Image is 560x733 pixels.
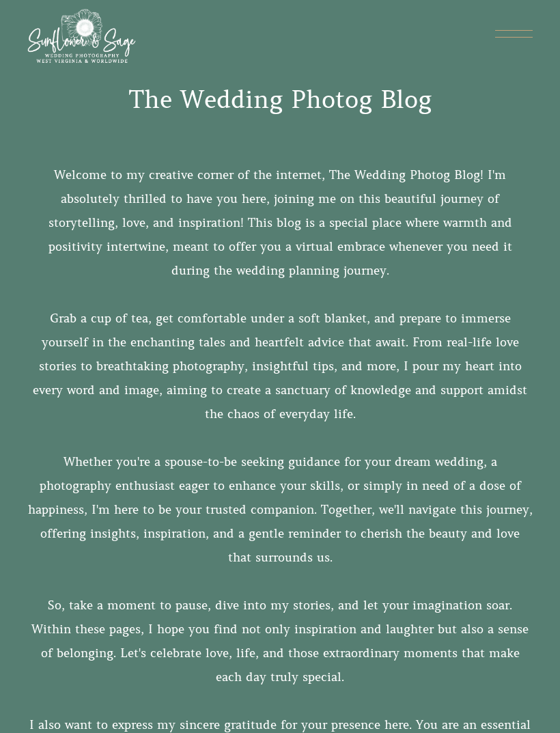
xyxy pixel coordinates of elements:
[27,9,137,64] img: Sunflower & Sage Wedding Photography
[27,594,533,689] p: So, take a moment to pause, dive into my stories, and let your imagination soar. Within these pag...
[129,85,432,115] span: The Wedding Photog Blog
[27,307,533,426] p: Grab a cup of tea, get comfortable under a soft blanket, and prepare to immerse yourself in the e...
[27,163,533,283] p: Welcome to my creative corner of the internet, The Wedding Photog Blog! I'm absolutely thrilled t...
[27,450,533,570] p: Whether you're a spouse-to-be seeking guidance for your dream wedding, a photography enthusiast e...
